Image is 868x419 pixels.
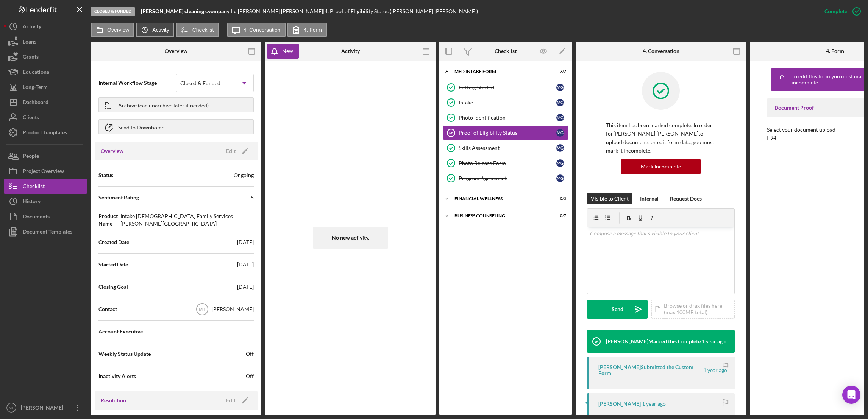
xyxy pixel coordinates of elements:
div: Intake [DEMOGRAPHIC_DATA] Family Services [PERSON_NAME][GEOGRAPHIC_DATA] [120,212,254,227]
div: Closed & Funded [180,80,220,86]
div: Closed & Funded [91,7,135,16]
span: Inactivity Alerts [98,372,136,380]
button: Project Overview [4,164,87,179]
button: Document Templates [4,224,87,239]
a: Grants [4,49,87,64]
div: [PERSON_NAME] [PERSON_NAME] | [238,8,325,14]
div: Archive (can unarchive later if needed) [118,98,209,112]
span: Off [246,350,254,358]
div: m g [556,129,564,137]
a: Photo Identificationmg [443,110,568,125]
div: Internal [640,193,659,204]
button: Documents [4,209,87,224]
time: 2024-08-21 19:07 [702,338,726,344]
button: Dashboard [4,95,87,110]
div: Checklist [495,48,517,54]
button: Internal [636,193,662,204]
div: Edit [226,395,236,406]
span: Closing Goal [98,283,128,291]
span: Sentiment Rating [98,194,139,201]
a: Skills Assessmentmg [443,140,568,156]
button: Checklist [4,179,87,194]
label: Activity [152,27,169,33]
button: Clients [4,110,87,125]
h3: Resolution [101,397,126,404]
div: Complete [824,4,847,19]
button: Educational [4,64,87,79]
div: Skills Assessment [459,145,556,151]
div: m g [556,144,564,152]
a: Photo Release Formmg [443,156,568,171]
button: 4. Form [287,23,327,37]
div: Project Overview [23,164,64,181]
div: 0 / 7 [553,213,566,218]
span: Internal Workflow Stage [98,79,176,87]
span: Contact [98,305,117,313]
span: Off [246,372,254,380]
button: Checklist [176,23,219,37]
div: Open Intercom Messenger [842,386,860,404]
button: Edit [222,395,251,406]
div: m g [556,174,564,182]
button: Send to Downhome [98,119,254,134]
div: [DATE] [237,238,254,246]
div: Proof of Eligibility Status [459,130,556,136]
div: Grants [23,49,39,66]
button: Archive (can unarchive later if needed) [98,97,254,112]
div: [PERSON_NAME] Marked this Complete [606,338,701,344]
div: Program Agreement [459,175,556,181]
span: Account Executive [98,328,143,335]
button: Activity [4,19,87,34]
button: New [267,44,299,59]
div: m g [556,159,564,167]
label: Checklist [192,27,214,33]
div: Intake [459,100,556,106]
div: Ongoing [234,171,254,179]
div: 0 / 3 [553,196,566,201]
div: Checklist [23,179,45,196]
button: Complete [817,4,864,19]
div: MED Intake Form [454,69,547,74]
div: Activity [341,48,360,54]
a: Proof of Eligibility Statusmg [443,125,568,140]
div: Send [612,300,623,319]
button: Mark Incomplete [621,159,701,174]
button: Long-Term [4,79,87,95]
div: Photo Identification [459,115,556,121]
button: Visible to Client [587,193,632,204]
div: Documents [23,209,50,226]
div: | [141,8,238,14]
div: Business Counseling [454,213,547,218]
div: Activity [23,19,41,36]
button: 4. Conversation [227,23,286,37]
div: Mark Incomplete [641,159,681,174]
div: Long-Term [23,79,48,97]
div: 5 [251,194,254,201]
div: Request Docs [670,193,702,204]
button: People [4,148,87,164]
time: 2024-08-21 19:06 [642,401,666,407]
a: History [4,194,87,209]
div: I-94 [767,135,776,141]
div: Edit [226,145,236,157]
h3: Overview [101,147,123,155]
text: MT [199,307,206,312]
a: Getting Startedmg [443,80,568,95]
div: m g [556,84,564,91]
div: Visible to Client [591,193,629,204]
p: This item has been marked complete. In order for [PERSON_NAME] [PERSON_NAME] to upload documents ... [606,121,716,155]
div: [PERSON_NAME] [598,401,641,407]
div: Product Templates [23,125,67,142]
div: Document Templates [23,224,72,241]
div: m g [556,114,564,121]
